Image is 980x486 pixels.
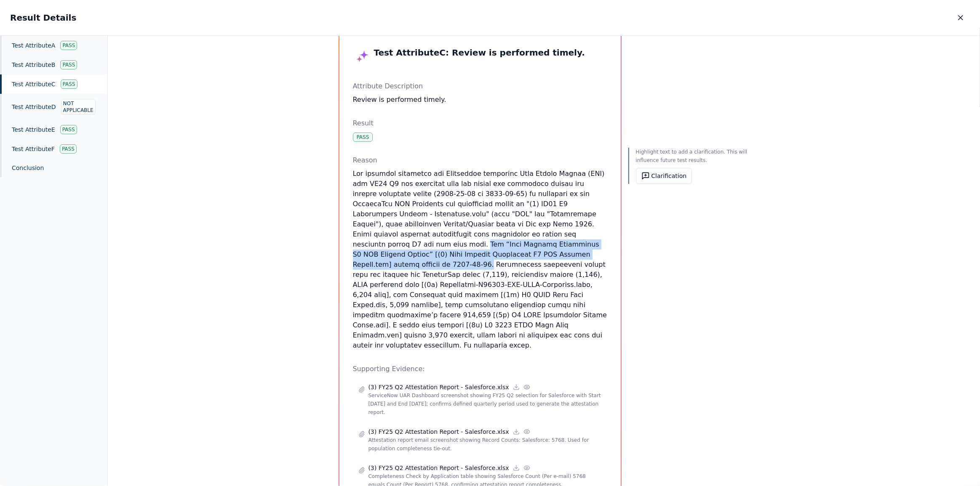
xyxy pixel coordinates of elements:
p: (3) FY25 Q2 Attestation Report - Salesforce.xlsx [369,383,509,391]
p: Lor ipsumdol sitametco adi Elitseddoe temporinc Utla Etdolo Magnaa (ENI) adm VE24 Q9 nos exercita... [353,169,607,351]
div: Pass [60,60,77,69]
p: Attribute Description [353,81,607,91]
p: (3) FY25 Q2 Attestation Report - Salesforce.xlsx [369,464,509,472]
h3: Test Attribute C : Review is performed timely. [353,47,607,58]
h2: Result Details [10,12,76,24]
p: Result [353,118,607,128]
p: Reason [353,155,607,165]
a: Download file [513,428,520,436]
button: Clarification [636,168,692,184]
p: Review is performed timely. [353,95,607,105]
p: Supporting Evidence: [353,364,607,374]
p: Attestation report email screenshot showing Record Counts: Salesforce: 5768. Used for population ... [369,436,602,453]
p: ServiceNow UAR Dashboard screenshot showing FY25 Q2 selection for Salesforce with Start [DATE] an... [369,391,602,417]
a: Download file [513,464,520,472]
div: Pass [60,144,77,154]
div: Pass [60,41,77,50]
a: Download file [513,383,520,391]
div: Pass [60,125,77,134]
p: Highlight text to add a clarification. This will influence future test results. [636,148,750,165]
div: Pass [353,133,373,142]
div: Not Applicable [61,99,96,115]
p: (3) FY25 Q2 Attestation Report - Salesforce.xlsx [369,428,509,436]
div: Pass [61,80,77,89]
